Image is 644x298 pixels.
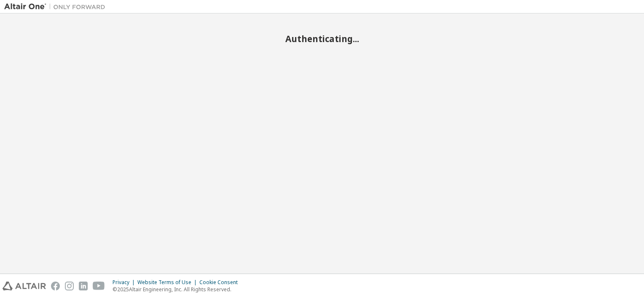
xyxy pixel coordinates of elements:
[113,286,243,293] p: © 2025 Altair Engineering, Inc. All Rights Reserved.
[51,282,60,290] img: facebook.svg
[113,279,137,286] div: Privacy
[79,282,88,290] img: linkedin.svg
[93,282,105,290] img: youtube.svg
[4,33,640,44] h2: Authenticating...
[199,279,243,286] div: Cookie Consent
[137,279,199,286] div: Website Terms of Use
[3,282,46,290] img: altair_logo.svg
[65,282,74,290] img: instagram.svg
[4,3,110,11] img: Altair One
